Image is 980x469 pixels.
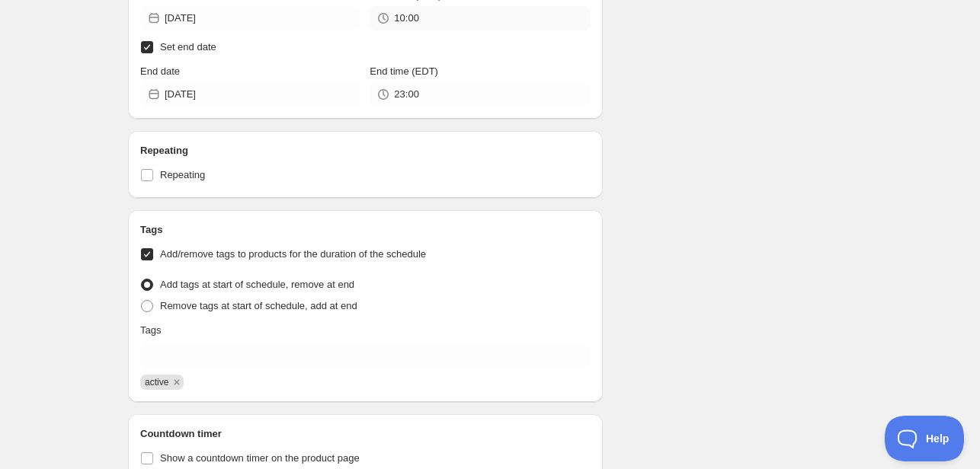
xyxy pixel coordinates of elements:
h2: Tags [140,222,591,238]
span: End date [140,65,180,77]
span: Set end date [160,41,216,53]
span: End time (EDT) [370,65,438,77]
p: Tags [140,323,161,338]
span: active [145,377,168,388]
button: Remove active [170,375,184,389]
h2: Repeating [140,143,591,158]
span: Repeating [160,169,205,180]
iframe: Toggle Customer Support [885,416,965,461]
span: Show a countdown timer on the product page [160,452,360,464]
span: Add tags at start of schedule, remove at end [160,279,354,290]
h2: Countdown timer [140,426,591,442]
span: Add/remove tags to products for the duration of the schedule [160,248,426,260]
span: Remove tags at start of schedule, add at end [160,300,357,311]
